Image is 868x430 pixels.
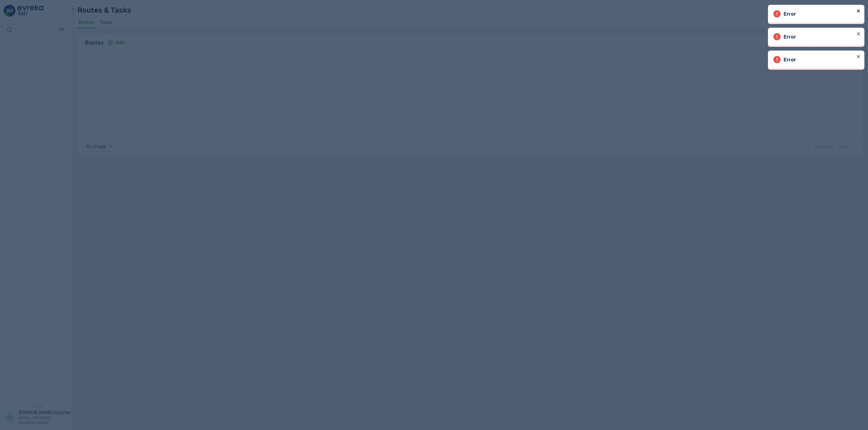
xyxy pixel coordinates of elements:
[857,31,861,37] button: close
[857,54,861,60] button: close
[784,10,796,17] h3: Error
[784,56,796,63] h3: Error
[857,8,861,14] button: close
[784,33,796,40] h3: Error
